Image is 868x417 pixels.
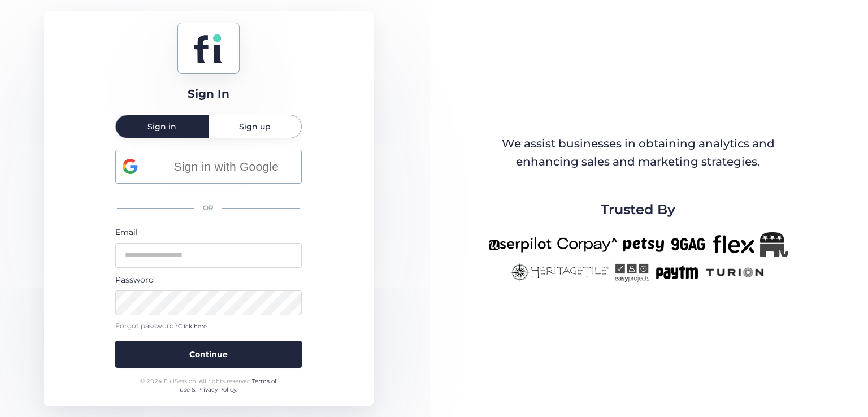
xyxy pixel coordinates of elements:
[510,263,609,282] img: heritagetile-new.png
[115,321,302,332] div: Forgot password?
[115,273,302,286] div: Password
[713,232,754,257] img: flex-new.png
[115,341,302,368] button: Continue
[135,377,281,394] div: © 2024 FullSession. All rights reserved.
[115,196,302,220] div: OR
[760,232,788,257] img: Republicanlogo-bw.png
[115,226,302,238] div: Email
[189,348,228,360] span: Continue
[655,263,698,282] img: paytm-new.png
[158,157,294,176] span: Sign in with Google
[670,232,707,257] img: 9gag-new.png
[188,85,229,103] div: Sign In
[614,263,649,282] img: easyprojects-new.png
[147,123,176,131] span: Sign in
[601,199,675,220] span: Trusted By
[239,123,271,131] span: Sign up
[488,232,552,257] img: userpilot-new.png
[557,232,617,257] img: corpay-new.png
[704,263,766,282] img: turion-new.png
[623,232,664,257] img: petsy-new.png
[489,135,787,171] div: We assist businesses in obtaining analytics and enhancing sales and marketing strategies.
[178,323,207,330] span: Click here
